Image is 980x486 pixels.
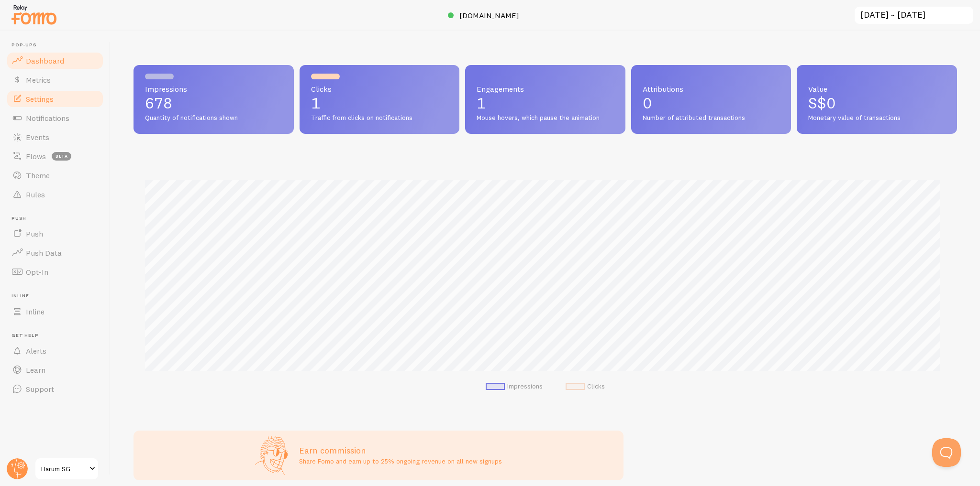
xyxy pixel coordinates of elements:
span: Pop-ups [11,42,104,48]
a: Flows beta [6,147,104,166]
h3: Earn commission [299,445,502,456]
span: Monetary value of transactions [808,114,946,122]
span: beta [52,152,71,161]
span: Push [11,216,104,222]
iframe: Help Scout Beacon - Open [932,438,961,467]
a: Theme [6,166,104,185]
span: Rules [26,190,45,199]
span: Get Help [11,333,104,339]
span: Clicks [311,85,448,93]
span: Events [26,132,49,142]
a: Harum SG [34,457,99,480]
span: Engagements [477,85,614,93]
span: S$0 [808,94,836,112]
span: Metrics [26,75,51,85]
span: Push Data [26,248,62,258]
a: Events [6,128,104,147]
span: Push [26,229,43,238]
span: Mouse hovers, which pause the animation [477,114,614,122]
span: Flows [26,151,46,161]
span: Learn [26,365,45,375]
a: Metrics [6,70,104,89]
span: Settings [26,94,54,104]
a: Rules [6,185,104,204]
a: Settings [6,89,104,108]
a: Alerts [6,341,104,360]
p: 0 [643,96,780,111]
span: Dashboard [26,56,64,65]
a: Support [6,379,104,399]
a: Dashboard [6,51,104,70]
p: 1 [477,96,614,111]
a: Inline [6,302,104,321]
span: Notifications [26,113,69,123]
a: Opt-In [6,262,104,281]
span: Harum SG [41,463,87,475]
p: 1 [311,96,448,111]
span: Alerts [26,346,46,356]
span: Theme [26,171,50,180]
a: Learn [6,360,104,379]
a: Push Data [6,243,104,262]
img: fomo-relay-logo-orange.svg [10,2,58,27]
span: Opt-In [26,267,48,277]
span: Number of attributed transactions [643,114,780,122]
span: Support [26,384,54,394]
a: Push [6,224,104,243]
span: Inline [11,293,104,299]
span: Attributions [643,85,780,93]
a: Notifications [6,108,104,128]
li: Impressions [486,382,543,391]
p: Share Fomo and earn up to 25% ongoing revenue on all new signups [299,456,502,466]
span: Impressions [145,85,282,93]
li: Clicks [566,382,605,391]
span: Quantity of notifications shown [145,114,282,122]
span: Traffic from clicks on notifications [311,114,448,122]
p: 678 [145,96,282,111]
span: Inline [26,307,45,316]
span: Value [808,85,946,93]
